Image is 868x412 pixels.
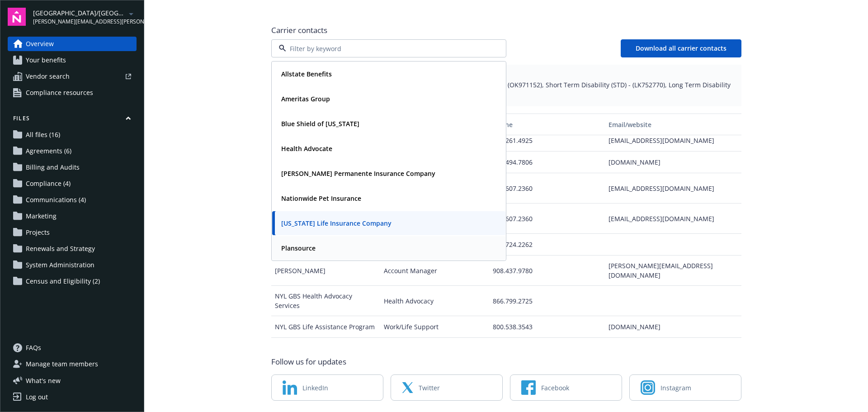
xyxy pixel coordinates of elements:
div: [DOMAIN_NAME] [605,316,741,338]
span: [PERSON_NAME][EMAIL_ADDRESS][PERSON_NAME][DOMAIN_NAME] [33,18,126,26]
a: Twitter [391,374,503,401]
a: Projects [8,225,137,240]
a: Vendor search [8,69,137,84]
a: Communications (4) [8,193,137,207]
div: Work/Life Support [380,316,489,338]
a: Facebook [510,374,622,401]
button: What's new [8,376,75,385]
a: Census and Eligibility (2) [8,274,137,289]
span: Your benefits [26,53,66,67]
div: [PERSON_NAME][EMAIL_ADDRESS][DOMAIN_NAME] [605,256,741,286]
a: System Administration [8,258,137,272]
div: 888.226.4567 [489,338,605,360]
a: FAQs [8,341,137,355]
strong: Health Advocate [281,144,332,153]
span: Agreements (6) [26,144,71,158]
div: [DOMAIN_NAME] [605,152,741,173]
button: Email/website [605,114,741,135]
span: Projects [26,225,50,240]
a: Instagram [629,374,741,401]
a: Manage team members [8,357,137,371]
span: Follow us for updates [271,356,346,367]
div: 866.607.2360 [489,204,605,234]
div: NYL GBS Life Assistance Program [271,316,380,338]
a: Your benefits [8,53,137,67]
div: Email/website [609,120,737,129]
div: [EMAIL_ADDRESS][DOMAIN_NAME] [605,173,741,204]
span: All files (16) [26,128,60,142]
a: Marketing [8,209,137,223]
div: 770.261.4925 [489,130,605,152]
button: Phone [489,114,605,135]
span: Communications (4) [26,193,86,207]
span: LinkedIn [302,383,328,393]
button: Files [8,114,137,126]
strong: [PERSON_NAME] Permanente Insurance Company [281,169,435,178]
a: Billing and Audits [8,160,137,175]
div: [PERSON_NAME] [271,256,380,286]
a: Compliance (4) [8,176,137,191]
strong: Plansource [281,244,316,252]
a: Overview [8,37,137,51]
span: Carrier contacts [271,25,741,36]
span: Plan types [278,72,734,80]
span: Life and AD&D - (FLX969717), Voluntary Life - (FLX969717), Voluntary AD&D - (OK971152), Short Ter... [278,80,734,99]
span: Renewals and Strategy [26,242,95,256]
button: [GEOGRAPHIC_DATA]/[GEOGRAPHIC_DATA][PERSON_NAME][EMAIL_ADDRESS][PERSON_NAME][DOMAIN_NAME]arrowDro... [33,8,137,26]
a: Agreements (6) [8,144,137,158]
a: Renewals and Strategy [8,242,137,256]
span: Vendor search [26,69,70,84]
div: NYL GBS Secure Travel [271,338,380,360]
a: All files (16) [8,128,137,142]
div: [EMAIL_ADDRESS][DOMAIN_NAME] [605,204,741,234]
a: Compliance resources [8,85,137,100]
span: Manage team members [26,357,98,371]
button: Download all carrier contacts [621,39,741,57]
span: Instagram [660,383,691,393]
div: Health Advocacy [380,286,489,316]
div: [EMAIL_ADDRESS][DOMAIN_NAME] [605,130,741,152]
span: Download all carrier contacts [636,44,726,52]
span: Twitter [419,383,440,393]
div: 888.724.2262 [489,234,605,256]
img: navigator-logo.svg [8,8,26,26]
strong: Ameritas Group [281,95,330,103]
strong: Nationwide Pet Insurance [281,194,361,203]
span: System Administration [26,258,94,272]
span: Census and Eligibility (2) [26,274,100,289]
div: 509.494.7806 [489,152,605,173]
span: Facebook [541,383,569,393]
div: Log out [26,390,48,404]
div: 866.607.2360 [489,173,605,204]
strong: Allstate Benefits [281,70,332,78]
span: Compliance (4) [26,176,71,191]
span: Billing and Audits [26,160,80,175]
div: Account Manager [380,256,489,286]
div: 800.538.3543 [489,316,605,338]
div: 866.799.2725 [489,286,605,316]
span: Marketing [26,209,57,223]
span: [GEOGRAPHIC_DATA]/[GEOGRAPHIC_DATA] [33,8,126,18]
div: 908.437.9780 [489,256,605,286]
span: FAQs [26,341,41,355]
strong: Blue Shield of [US_STATE] [281,119,359,128]
span: What ' s new [26,376,61,385]
strong: [US_STATE] Life Insurance Company [281,219,392,227]
div: Phone [493,120,601,129]
div: NYL GBS Health Advocacy Services [271,286,380,316]
a: LinkedIn [271,374,383,401]
span: Compliance resources [26,85,93,100]
span: Overview [26,37,54,51]
a: arrowDropDown [126,8,137,19]
input: Filter by keyword [286,44,488,53]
